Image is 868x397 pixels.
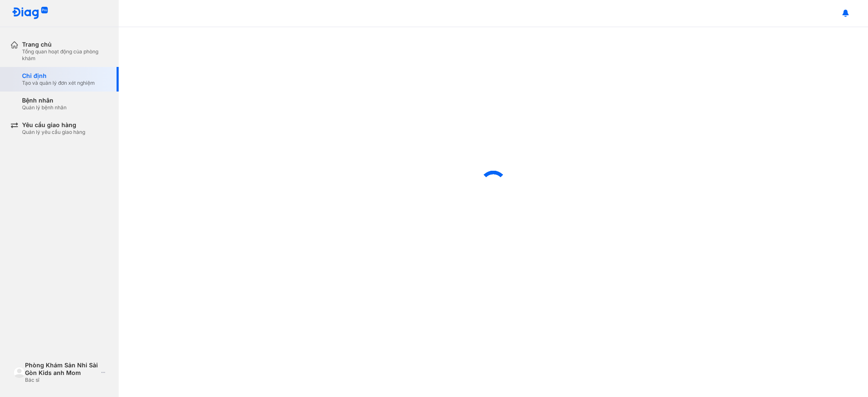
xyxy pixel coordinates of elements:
[22,80,95,86] div: Tạo và quản lý đơn xét nghiệm
[22,48,108,62] div: Tổng quan hoạt động của phòng khám
[22,41,108,48] div: Trang chủ
[22,97,67,104] div: Bệnh nhân
[25,361,98,377] div: Phòng Khám Sản Nhi Sài Gòn Kids anh Mom
[22,104,67,111] div: Quản lý bệnh nhân
[25,377,98,383] div: Bác sĩ
[22,121,85,129] div: Yêu cầu giao hàng
[22,72,95,80] div: Chỉ định
[22,129,85,136] div: Quản lý yêu cầu giao hàng
[14,367,25,378] img: logo
[12,7,48,20] img: logo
